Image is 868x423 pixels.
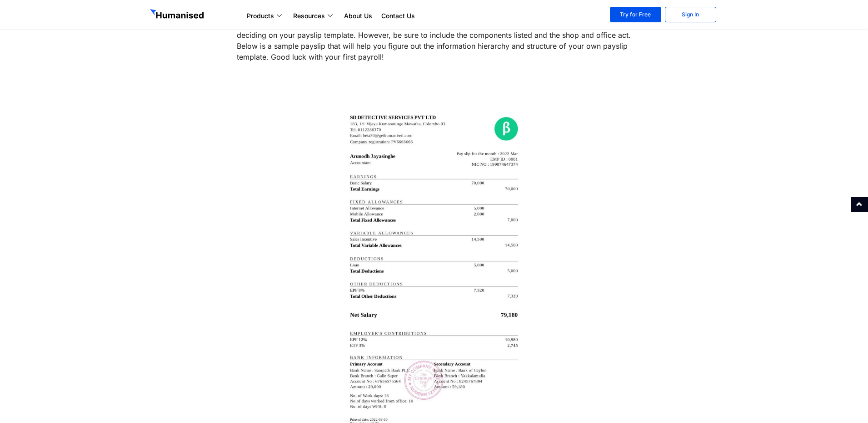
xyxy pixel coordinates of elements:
p: It is your choice to include whatever details you believe will be helpful to communicate to your ... [237,19,632,62]
a: Try for Free [610,7,661,22]
a: Contact Us [377,10,419,21]
img: GetHumanised Logo [150,9,205,21]
a: About Us [339,10,377,21]
a: Sign In [665,7,716,22]
a: Resources [289,10,339,21]
a: Products [242,10,289,21]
